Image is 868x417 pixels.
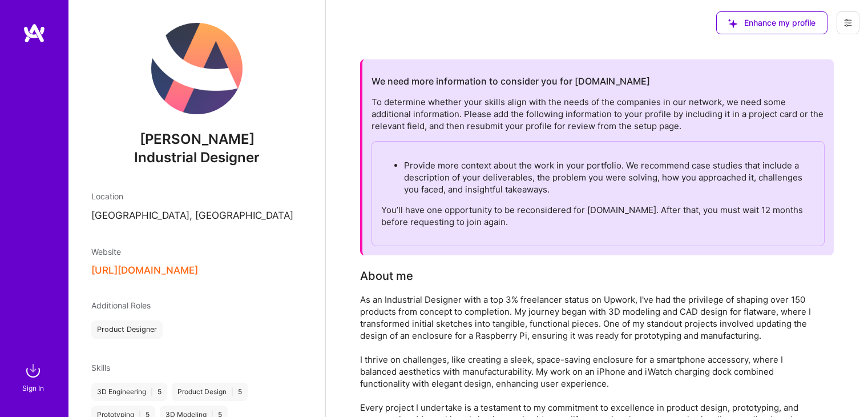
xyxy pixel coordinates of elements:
div: Product Designer [91,320,163,339]
span: | [151,387,153,396]
span: Skills [91,363,110,372]
span: [PERSON_NAME] [91,131,302,148]
div: 3D Engineering 5 [91,383,167,401]
p: Provide more context about the work in your portfolio. We recommend case studies that include a d... [404,159,815,195]
span: Industrial Designer [134,149,260,166]
button: [URL][DOMAIN_NAME] [91,264,198,276]
span: Website [91,247,121,256]
p: You’ll have one opportunity to be reconsidered for [DOMAIN_NAME]. After that, you must wait 12 mo... [381,204,815,228]
img: User Avatar [151,23,243,114]
img: sign in [22,359,45,382]
h2: We need more information to consider you for [DOMAIN_NAME] [372,76,650,87]
div: About me [360,267,413,284]
a: sign inSign In [24,359,45,394]
span: Additional Roles [91,300,151,310]
div: To determine whether your skills align with the needs of the companies in our network, we need so... [372,96,825,246]
span: | [231,387,233,396]
div: Product Design 5 [172,383,248,401]
img: logo [23,23,46,43]
p: [GEOGRAPHIC_DATA], [GEOGRAPHIC_DATA] [91,209,302,223]
div: Sign In [22,382,44,394]
div: Location [91,190,302,202]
